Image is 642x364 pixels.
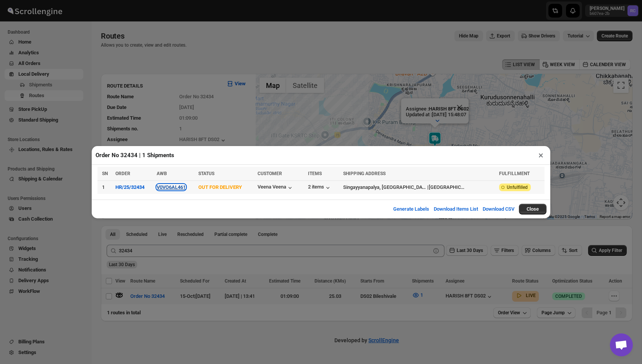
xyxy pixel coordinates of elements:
div: Open chat [610,333,633,356]
button: Veena Veena [258,184,294,192]
div: [GEOGRAPHIC_DATA] [429,184,465,191]
span: CUSTOMER [258,171,282,176]
div: | [343,184,495,191]
button: Download Items List [429,201,483,217]
td: 1 [97,180,113,194]
h2: Order No 32434 | 1 Shipments [96,151,174,159]
span: Unfulfilled [507,184,528,190]
span: FULFILLMENT [499,171,530,176]
button: Download CSV [478,201,519,217]
span: SHIPPING ADDRESS [343,171,386,176]
span: SN [102,171,108,176]
span: STATUS [198,171,214,176]
span: ORDER [115,171,130,176]
span: AWB [157,171,167,176]
button: × [535,150,546,161]
button: HR/25/32434 [115,184,144,190]
div: Singayyanapalya, [GEOGRAPHIC_DATA] [343,184,427,191]
button: V0VO6AL461 [157,184,186,190]
span: ITEMS [308,171,322,176]
button: Generate Labels [389,201,434,217]
button: 2 items [308,184,332,192]
button: Close [519,204,546,214]
span: OUT FOR DELIVERY [198,184,242,190]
